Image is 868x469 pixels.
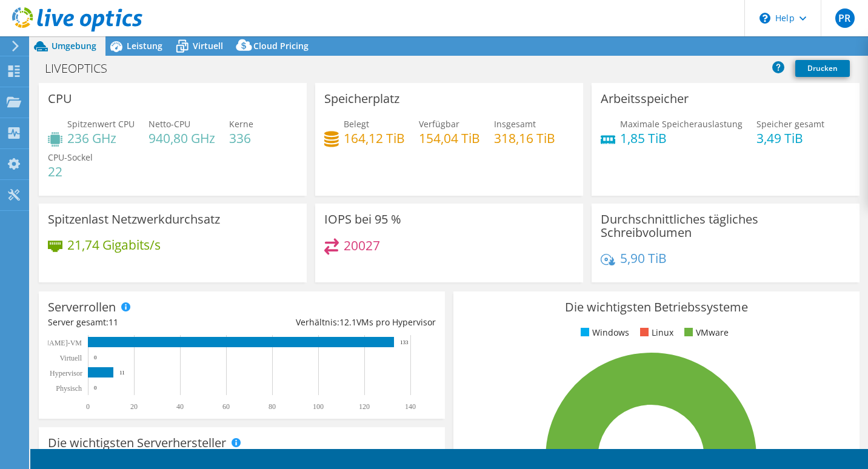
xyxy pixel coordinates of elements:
[67,238,161,251] h4: 21,74 Gigabits/s
[48,301,116,314] h3: Serverrollen
[253,40,309,52] span: Cloud Pricing
[48,213,220,226] h3: Spitzenlast Netzwerkdurchsatz
[344,118,369,130] span: Belegt
[835,8,855,28] span: PR
[56,384,82,393] text: Physisch
[48,92,72,105] h3: CPU
[94,354,97,361] text: 0
[119,370,125,376] text: 11
[67,118,135,130] span: Spitzenwert CPU
[48,165,93,178] h4: 22
[127,40,162,52] span: Leistung
[176,402,184,411] text: 40
[795,60,850,77] a: Drucken
[756,118,824,130] span: Speicher gesamt
[578,326,629,339] li: Windows
[222,402,230,411] text: 60
[229,118,253,130] span: Kerne
[48,316,242,329] div: Server gesamt:
[130,402,138,411] text: 20
[324,92,399,105] h3: Speicherplatz
[52,40,96,52] span: Umgebung
[242,316,436,329] div: Verhältnis: VMs pro Hypervisor
[601,92,689,105] h3: Arbeitsspeicher
[419,131,480,145] h4: 154,04 TiB
[400,339,409,345] text: 133
[620,131,743,145] h4: 1,85 TiB
[86,402,90,411] text: 0
[756,131,824,145] h4: 3,49 TiB
[620,251,667,265] h4: 5,90 TiB
[48,436,226,450] h3: Die wichtigsten Serverhersteller
[681,326,729,339] li: VMware
[94,385,97,391] text: 0
[149,131,215,145] h4: 940,80 GHz
[149,118,190,130] span: Netto-CPU
[324,213,401,226] h3: IOPS bei 95 %
[313,402,324,411] text: 100
[494,118,536,130] span: Insgesamt
[601,213,850,239] h3: Durchschnittliches tägliches Schreibvolumen
[359,402,370,411] text: 120
[269,402,276,411] text: 80
[637,326,673,339] li: Linux
[494,131,555,145] h4: 318,16 TiB
[405,402,416,411] text: 140
[50,369,82,378] text: Hypervisor
[344,131,405,145] h4: 164,12 TiB
[344,239,380,252] h4: 20027
[620,118,743,130] span: Maximale Speicherauslastung
[193,40,223,52] span: Virtuell
[229,131,253,145] h4: 336
[59,354,82,362] text: Virtuell
[339,316,356,328] span: 12.1
[462,301,850,314] h3: Die wichtigsten Betriebssysteme
[48,151,93,163] span: CPU-Sockel
[39,62,126,75] h1: LIVEOPTICS
[760,13,770,24] svg: \n
[419,118,459,130] span: Verfügbar
[109,316,118,328] span: 11
[67,131,135,145] h4: 236 GHz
